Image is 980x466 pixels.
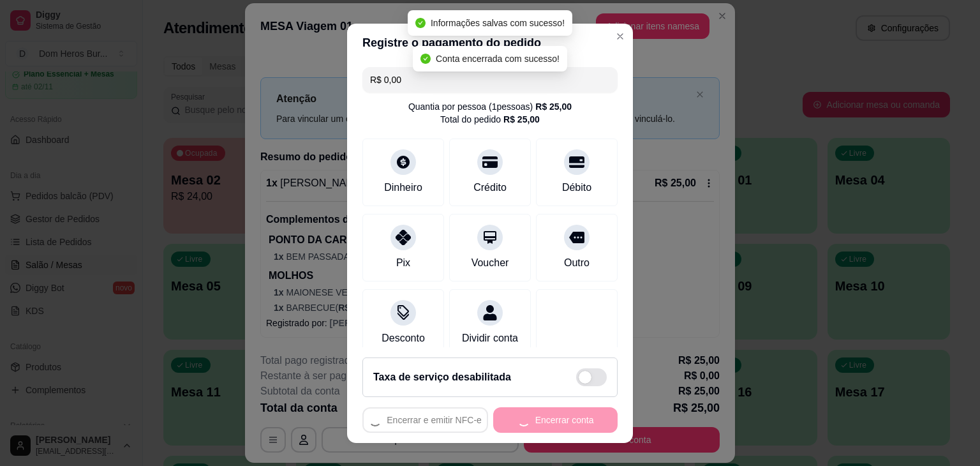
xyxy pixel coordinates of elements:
span: Informações salvas com sucesso! [431,18,565,28]
input: Ex.: hambúrguer de cordeiro [370,67,610,93]
div: Quantia por pessoa ( 1 pessoas) [408,100,572,113]
div: R$ 25,00 [503,113,540,126]
div: R$ 25,00 [535,100,572,113]
div: Dinheiro [384,180,422,195]
div: Voucher [471,255,509,271]
span: check-circle [415,18,426,28]
div: Débito [562,180,591,195]
div: Total do pedido [440,113,540,126]
span: check-circle [420,54,431,64]
div: Outro [564,255,590,271]
div: Pix [396,255,410,271]
span: Conta encerrada com sucesso! [436,54,560,64]
div: Desconto [382,331,425,346]
h2: Taxa de serviço desabilitada [373,370,511,385]
div: Crédito [473,180,507,195]
button: Close [610,26,630,47]
header: Registre o pagamento do pedido [347,24,633,62]
div: Dividir conta [462,331,518,346]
